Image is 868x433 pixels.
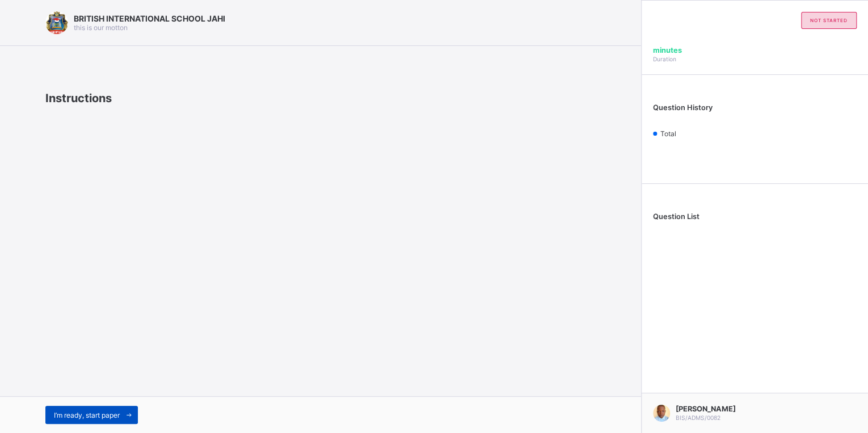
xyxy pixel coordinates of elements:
span: [PERSON_NAME] [676,405,736,413]
span: Question History [653,103,713,112]
span: I’m ready, start paper [54,411,120,419]
span: this is our motton [74,23,128,32]
span: minutes [653,46,682,54]
span: Instructions [45,91,112,105]
span: not started [810,18,848,23]
span: Duration [653,56,676,62]
span: BIS/ADMS/0082 [676,414,720,421]
span: Question List [653,212,700,221]
span: Total [660,129,676,138]
span: BRITISH INTERNATIONAL SCHOOL JAHI [74,14,225,23]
